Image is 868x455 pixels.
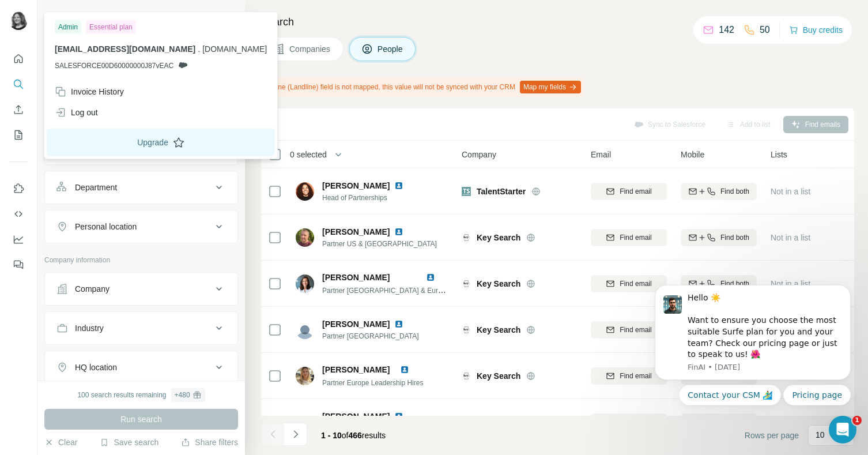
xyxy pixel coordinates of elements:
[75,221,137,232] div: Personal location
[322,331,419,341] span: Partner [GEOGRAPHIC_DATA]
[681,183,757,200] button: Find both
[47,129,275,156] button: Upgrade
[296,182,314,201] img: Avatar
[322,273,390,282] span: [PERSON_NAME]
[681,149,704,160] span: Mobile
[296,321,314,339] img: Avatar
[720,186,749,197] span: Find both
[477,324,520,336] span: Key Search
[322,226,390,238] span: [PERSON_NAME]
[477,370,520,382] span: Key Search
[296,367,314,385] img: Avatar
[201,7,245,24] button: Hide
[9,178,28,199] button: Use Surfe on LinkedIn
[852,416,862,425] span: 1
[198,44,200,54] span: .
[591,321,667,339] button: Find email
[760,23,770,37] p: 50
[75,362,117,373] div: HQ location
[9,254,28,275] button: Feedback
[75,283,110,295] div: Company
[591,183,667,200] button: Find email
[45,314,237,342] button: Industry
[322,180,390,191] span: [PERSON_NAME]
[789,22,843,38] button: Buy credits
[45,174,237,201] button: Department
[462,187,471,196] img: Logo of TalentStarter
[322,285,524,295] span: Partner [GEOGRAPHIC_DATA] & Europe - Board & C-Level Hires
[261,77,583,97] div: Phone (Landline) field is not mapped, this value will not be synced with your CRM
[86,20,136,34] div: Essential plan
[394,319,403,329] img: LinkedIn logo
[462,149,496,160] span: Company
[394,181,403,190] img: LinkedIn logo
[349,431,362,440] span: 466
[394,412,403,421] img: LinkedIn logo
[55,61,173,71] span: SALESFORCE00D60000000J87vEAC
[771,233,810,242] span: Not in a list
[9,125,28,145] button: My lists
[45,213,237,240] button: Personal location
[55,20,81,34] div: Admin
[9,229,28,250] button: Dashboard
[296,413,314,431] img: Avatar
[477,232,520,243] span: Key Search
[55,86,124,97] div: Invoice History
[620,371,651,381] span: Find email
[620,186,651,197] span: Find email
[591,367,667,385] button: Find email
[55,107,98,118] div: Log out
[745,430,799,441] span: Rows per page
[771,187,810,196] span: Not in a list
[44,437,77,448] button: Clear
[322,411,390,422] span: [PERSON_NAME]
[322,239,437,249] span: Partner US & [GEOGRAPHIC_DATA]
[9,204,28,224] button: Use Surfe API
[591,229,667,246] button: Find email
[322,379,423,387] span: Partner Europe Leadership Hires
[771,149,787,160] span: Lists
[296,228,314,247] img: Avatar
[77,388,205,402] div: 100 search results remaining
[9,48,28,69] button: Quick start
[44,10,81,21] div: New search
[620,279,651,289] span: Find email
[9,74,28,95] button: Search
[620,232,651,243] span: Find email
[520,81,581,93] button: Map my fields
[175,390,190,400] div: + 480
[462,371,471,381] img: Logo of Key Search
[75,322,104,334] div: Industry
[290,149,327,160] span: 0 selected
[75,182,117,193] div: Department
[591,275,667,292] button: Find email
[55,44,195,54] span: [EMAIL_ADDRESS][DOMAIN_NAME]
[637,247,868,424] iframe: Intercom notifications message
[426,273,435,282] img: LinkedIn logo
[9,99,28,120] button: Enrich CSV
[289,43,331,55] span: Companies
[681,229,757,246] button: Find both
[462,233,471,242] img: Logo of Key Search
[321,431,342,440] span: 1 - 10
[284,423,307,446] button: Navigate to next page
[720,232,749,243] span: Find both
[322,193,417,203] span: Head of Partnerships
[719,23,734,37] p: 142
[322,318,390,330] span: [PERSON_NAME]
[9,12,28,30] img: Avatar
[45,275,237,303] button: Company
[394,227,403,236] img: LinkedIn logo
[181,437,238,448] button: Share filters
[202,44,267,54] span: [DOMAIN_NAME]
[322,365,390,374] span: [PERSON_NAME]
[261,14,854,30] h4: Search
